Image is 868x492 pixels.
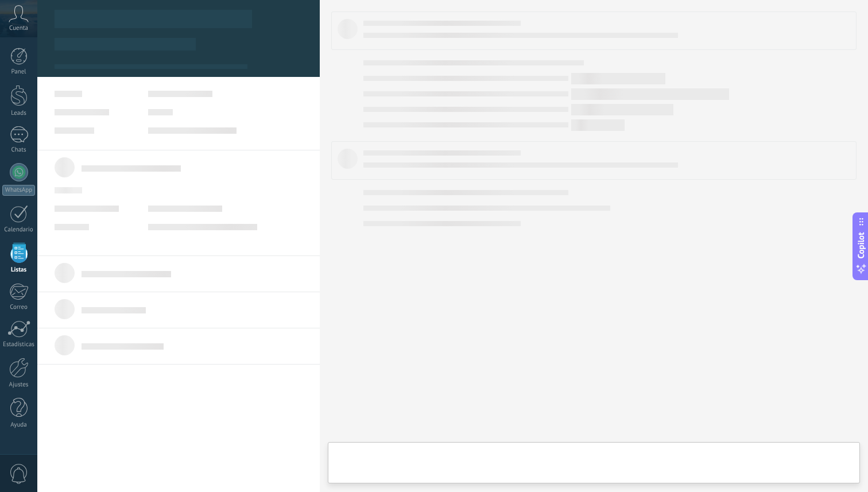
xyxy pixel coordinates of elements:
div: Ayuda [2,421,36,429]
div: Correo [2,304,36,311]
div: Estadísticas [2,341,36,348]
div: Ajustes [2,381,36,389]
div: WhatsApp [2,185,35,196]
div: Leads [2,110,36,117]
span: Cuenta [9,25,28,32]
div: Listas [2,266,36,274]
div: Chats [2,146,36,154]
div: Calendario [2,226,36,234]
div: Panel [2,68,36,76]
span: Copilot [855,232,867,258]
